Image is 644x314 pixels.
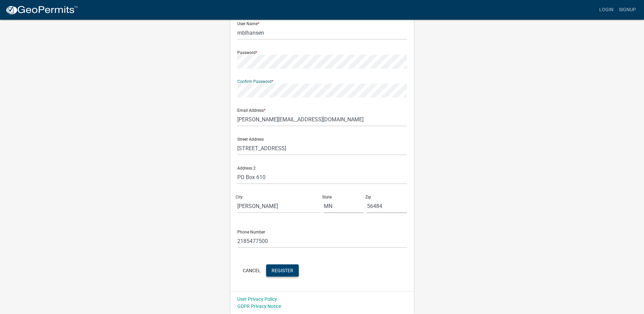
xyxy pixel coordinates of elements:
button: Register [266,264,299,277]
a: Login [596,3,616,16]
a: GDPR Privacy Notice [237,303,281,309]
a: User Privacy Policy [237,296,277,302]
span: Register [272,267,293,273]
button: Cancel [237,264,266,277]
a: Signup [616,3,639,16]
